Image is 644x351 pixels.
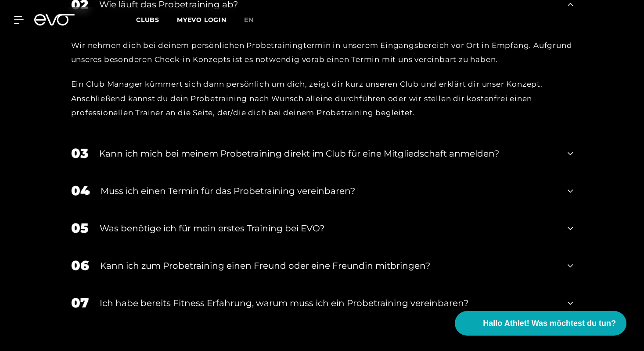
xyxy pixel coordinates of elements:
[136,15,177,24] a: Clubs
[71,38,573,67] div: Wir nehmen dich bei deinem persönlichen Probetrainingtermin in unserem Eingangsbereich vor Ort in...
[455,311,626,336] button: Hallo Athlet! Was möchtest du tun?
[483,318,616,329] span: Hallo Athlet! Was möchtest du tun?
[71,77,573,120] div: Ein Club Manager kümmert sich dann persönlich um dich, zeigt dir kurz unseren Club und erklärt di...
[100,296,557,310] div: Ich habe bereits Fitness Erfahrung, warum muss ich ein Probetraining vereinbaren?
[100,259,557,272] div: Kann ich zum Probetraining einen Freund oder eine Freundin mitbringen?
[136,16,159,24] span: Clubs
[71,293,89,313] div: 07
[71,143,88,163] div: 03
[100,222,557,235] div: Was benötige ich für mein erstes Training bei EVO?
[71,218,89,238] div: 05
[244,15,264,25] a: en
[244,16,254,24] span: en
[101,184,557,197] div: Muss ich einen Termin für das Probetraining vereinbaren?
[71,181,90,201] div: 04
[71,256,89,275] div: 06
[177,16,227,24] a: MYEVO LOGIN
[99,147,557,160] div: Kann ich mich bei meinem Probetraining direkt im Club für eine Mitgliedschaft anmelden?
